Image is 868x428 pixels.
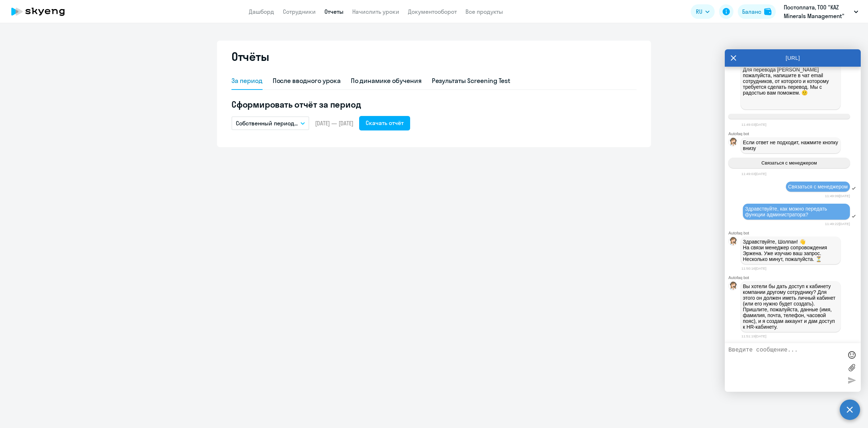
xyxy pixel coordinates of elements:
button: RU [691,4,715,19]
p: Вы хотели бы дать доступ к кабинету компании другому сотруднику? Для этого он должен иметь личный... [743,283,838,330]
img: balance [764,8,771,15]
div: После вводного урока [273,76,341,86]
a: Дашборд [249,8,274,15]
p: Постоплата, ТОО "KAZ Minerals Management" [784,3,851,20]
img: bot avatar [729,237,738,248]
div: Баланс [742,7,761,16]
time: 11:49:03[DATE] [741,172,766,176]
a: Начислить уроки [352,8,399,15]
button: Постоплата, ТОО "KAZ Minerals Management" [780,3,862,20]
h2: Отчёты [231,49,269,64]
button: Связаться с менеджером [728,158,850,168]
time: 11:49:03[DATE] [741,122,766,126]
time: 11:49:09[DATE] [825,194,850,198]
div: По динамике обучения [351,76,422,86]
time: 11:49:22[DATE] [825,222,850,226]
a: Все продукты [465,8,503,15]
div: Autofaq bot [728,132,861,136]
h5: Сформировать отчёт за период [231,99,637,110]
time: 11:51:19[DATE] [741,334,766,338]
a: Сотрудники [283,8,316,15]
span: Здравствуйте, как можно передать функции администратора? [745,206,829,217]
img: bot avatar [729,282,738,292]
span: RU [696,7,702,16]
span: Связаться с менеджером [761,160,817,166]
div: Autofaq bot [728,275,861,280]
span: [DATE] — [DATE] [315,119,353,127]
button: Собственный период... [231,116,309,130]
time: 11:50:16[DATE] [741,266,766,270]
span: Если ответ не подходит, нажмите кнопку внизу [743,140,839,151]
div: За период [231,76,263,86]
div: Скачать отчёт [366,119,404,127]
p: Собственный период... [236,119,298,128]
button: Балансbalance [738,4,776,19]
p: Здравствуйте, Шолпан! 👋 ﻿На связи менеджер сопровождения Эржена. Уже изучаю ваш запрос. Несколько... [743,239,838,262]
a: Отчеты [324,8,344,15]
label: Лимит 10 файлов [846,362,857,373]
div: Autofaq bot [728,231,861,235]
a: Документооборот [408,8,457,15]
button: Скачать отчёт [359,116,410,130]
img: bot avatar [729,138,738,148]
span: Связаться с менеджером [788,184,848,190]
div: Результаты Screening Test [432,76,511,86]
